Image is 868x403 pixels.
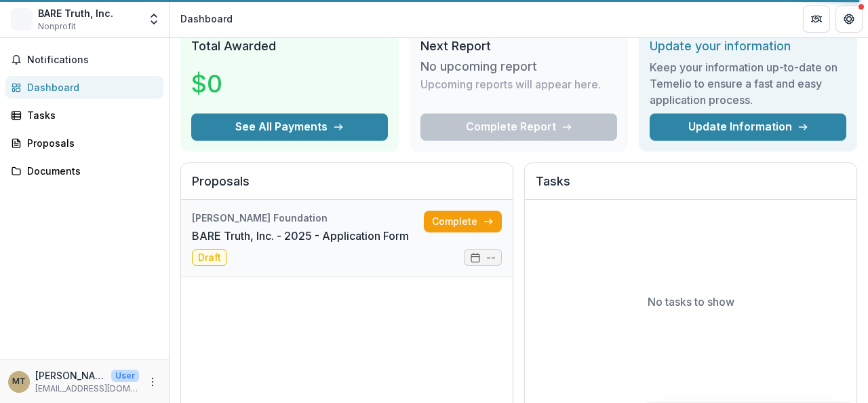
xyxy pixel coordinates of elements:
div: Documents [27,164,153,178]
h2: Total Awarded [191,39,388,54]
div: Proposals [27,136,153,150]
span: Nonprofit [38,20,76,33]
a: Proposals [5,132,163,154]
button: See All Payments [191,113,388,141]
h2: Tasks [536,174,846,200]
a: Update Information [650,113,846,141]
span: Notifications [27,54,158,66]
button: More [144,374,161,390]
a: Dashboard [5,76,163,99]
a: BARE Truth, Inc. - 2025 - Application Form [192,228,409,244]
a: Tasks [5,104,163,126]
p: [EMAIL_ADDRESS][DOMAIN_NAME] [35,383,139,395]
div: Miranda Taylor [12,377,26,386]
h3: No upcoming report [420,59,537,74]
div: Dashboard [180,12,233,26]
div: BARE Truth, Inc. [38,6,113,20]
h2: Next Report [420,39,617,54]
a: Documents [5,160,163,182]
p: Upcoming reports will appear here. [420,76,601,92]
a: Complete [424,211,502,232]
button: Open entity switcher [144,5,163,33]
button: Partners [803,5,830,33]
div: Dashboard [27,80,153,94]
div: Tasks [27,108,153,122]
p: No tasks to show [648,294,734,310]
h2: Update your information [650,39,846,54]
button: Get Help [835,5,863,33]
p: User [111,370,139,382]
h2: Proposals [192,174,502,200]
button: Notifications [5,49,163,71]
p: [PERSON_NAME] [35,368,106,383]
h3: Keep your information up-to-date on Temelio to ensure a fast and easy application process. [650,59,846,108]
h3: $0 [191,65,293,102]
nav: breadcrumb [175,9,238,29]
